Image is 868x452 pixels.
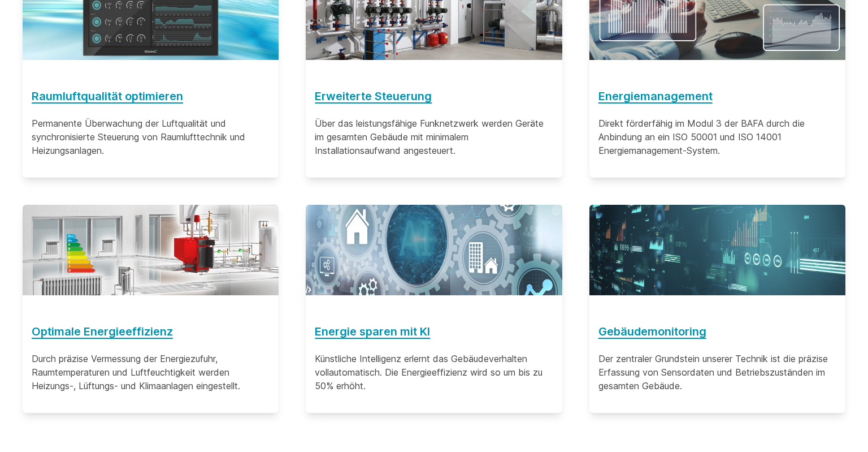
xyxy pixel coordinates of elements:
[32,322,270,341] a: Optimale Energieeffizienz
[598,117,836,157] p: Direkt förderfähig im Modul 3 der BAFA durch die Anbindung an ein ISO 50001 und ISO 14001 Energie...
[306,205,562,295] img: Energie sparen mit KI
[23,205,279,295] img: Optimale Energieeffizienz
[32,117,270,157] p: Permanente Überwachung der Luftqualität und synchronisierte Steuerung von Raumlufttechnik und Hei...
[598,352,836,393] p: Der zentraler Grundstein unserer Technik ist die präzise Erfassung von Sensordaten und Betriebszu...
[315,117,553,157] p: Über das leistungsfähige Funknetzwerk werden Geräte im gesamten Gebäude mit minimalem Installatio...
[315,352,553,393] p: Künstliche Intelligenz erlernt das Gebäudeverhalten vollautomatisch. Die Energieeffizienz wird so...
[315,322,553,341] a: Energie sparen mit KI
[32,352,270,393] p: Durch präzise Vermessung der Energiezufuhr, Raumtemperaturen und Luftfeuchtigkeit werden Heizungs...
[589,205,845,295] img: Gebäudemonitoring
[598,322,836,341] a: Gebäudemonitoring
[315,87,553,105] a: Erweiterte Steuerung
[598,87,836,105] a: Energiemanagement
[32,87,270,105] a: Raumluftqualität optimieren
